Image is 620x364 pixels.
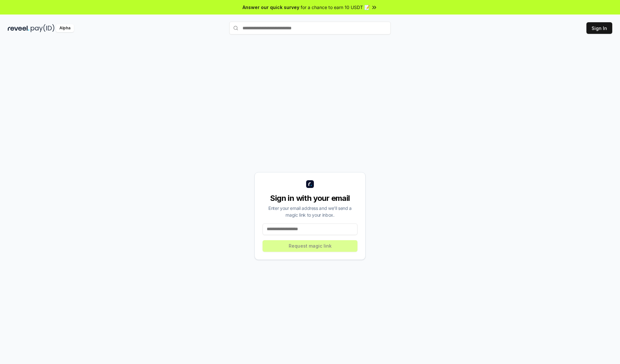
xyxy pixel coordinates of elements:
div: Alpha [56,24,74,32]
div: Enter your email address and we’ll send a magic link to your inbox. [263,205,357,218]
button: Sign In [586,22,612,34]
span: Answer our quick survey [243,4,299,11]
img: reveel_dark [8,24,29,32]
img: pay_id [31,24,55,32]
img: logo_small [306,180,314,188]
span: for a chance to earn 10 USDT 📝 [301,4,370,11]
div: Sign in with your email [263,193,357,203]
